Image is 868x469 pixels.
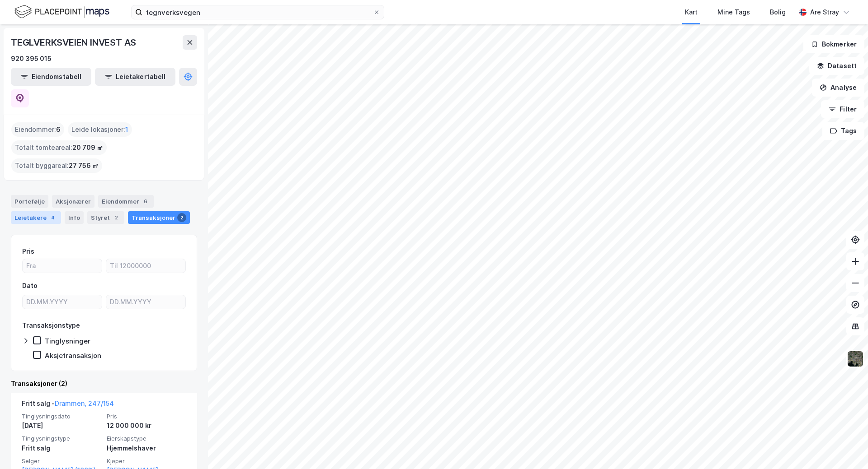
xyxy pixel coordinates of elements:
input: Til 12000000 [106,259,185,273]
div: 12 000 000 kr [107,420,186,431]
span: 1 [125,124,128,135]
div: 2 [112,213,121,222]
div: 2 [177,213,186,222]
button: Eiendomstabell [11,68,91,86]
div: Totalt tomteareal : [11,140,107,155]
div: Fritt salg [22,443,101,454]
div: 920 395 015 [11,53,52,64]
span: Pris [107,413,186,420]
div: Transaksjonstype [22,320,80,331]
button: Filter [821,100,864,118]
div: [DATE] [22,420,101,431]
span: 20 709 ㎡ [72,142,103,153]
div: Info [65,211,84,224]
input: Søk på adresse, matrikkel, gårdeiere, leietakere eller personer [142,5,373,19]
div: Eiendommer : [11,122,64,137]
div: Styret [87,211,124,224]
div: Aksjonærer [52,195,94,208]
div: 4 [48,213,57,222]
button: Datasett [809,57,864,75]
button: Bokmerker [803,35,864,53]
button: Analyse [812,79,864,97]
input: DD.MM.YYYY [23,295,102,309]
span: Tinglysningsdato [22,413,101,420]
span: Eierskapstype [107,435,186,442]
button: Tags [822,122,864,140]
div: Leide lokasjoner : [68,122,132,137]
span: Tinglysningstype [22,435,101,442]
input: Fra [23,259,102,273]
div: Portefølje [11,195,48,208]
iframe: Chat Widget [823,426,868,469]
img: logo.f888ab2527a4732fd821a326f86c7f29.svg [14,4,109,20]
div: Transaksjoner [128,211,190,224]
div: Mine Tags [717,7,750,18]
div: Hjemmelshaver [107,443,186,454]
div: Fritt salg - [22,398,114,413]
span: Selger [22,457,101,465]
span: Kjøper [107,457,186,465]
div: Dato [22,280,38,291]
div: Pris [22,246,34,257]
div: Totalt byggareal : [11,158,102,173]
div: Leietakere [11,211,61,224]
img: 9k= [847,350,864,367]
div: Tinglysninger [45,337,90,345]
div: Transaksjoner (2) [11,378,197,389]
div: TEGLVERKSVEIEN INVEST AS [11,35,138,50]
div: Bolig [770,7,786,18]
a: Drammen, 247/154 [55,399,114,407]
div: 6 [141,197,150,206]
div: Are Stray [810,7,839,18]
input: DD.MM.YYYY [106,295,185,309]
span: 6 [56,124,61,135]
div: Kart [685,7,698,18]
div: Aksjetransaksjon [45,351,101,360]
div: Eiendommer [98,195,154,208]
span: 27 756 ㎡ [69,160,99,171]
button: Leietakertabell [95,68,175,86]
